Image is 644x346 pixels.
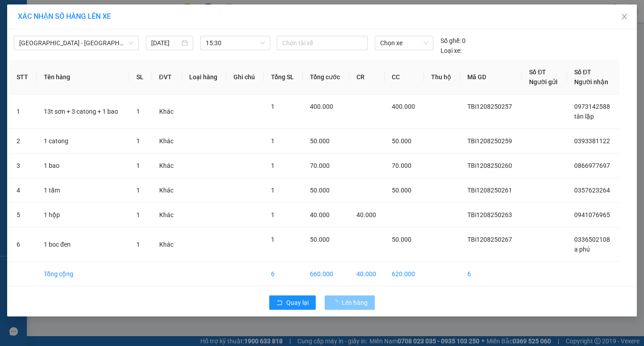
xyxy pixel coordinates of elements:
[574,211,610,218] span: 0941076965
[9,154,37,178] td: 3
[467,103,512,110] span: TBi1208250257
[574,187,610,194] span: 0357623264
[136,162,140,169] span: 1
[9,60,37,94] th: STT
[9,178,37,203] td: 4
[574,236,610,243] span: 0336502108
[380,36,428,50] span: Chọn xe
[37,60,129,94] th: Tên hàng
[136,108,140,115] span: 1
[264,262,303,286] td: 6
[349,60,385,94] th: CR
[310,162,330,169] span: 70.000
[136,137,140,145] span: 1
[264,60,303,94] th: Tổng SL
[310,103,333,110] span: 400.000
[276,299,283,307] span: rollback
[467,162,512,169] span: TBi1208250260
[26,23,28,30] span: -
[385,262,424,286] td: 620.000
[303,262,349,286] td: 660.000
[9,203,37,227] td: 5
[310,187,330,194] span: 50.000
[18,12,111,21] span: XÁC NHẬN SỐ HÀNG LÊN XE
[325,295,375,310] button: Lên hàng
[26,32,110,56] span: 14 [PERSON_NAME], [PERSON_NAME]
[136,211,140,218] span: 1
[9,129,37,154] td: 2
[152,154,182,178] td: Khác
[342,298,368,308] span: Lên hàng
[424,60,460,94] th: Thu hộ
[19,36,133,50] span: Hà Nội - Thái Thụy (45 chỗ)
[37,227,129,262] td: 1 boc đen
[392,137,411,145] span: 50.000
[467,211,512,218] span: TBi1208250263
[152,178,182,203] td: Khác
[206,36,265,50] span: 15:30
[269,295,316,310] button: rollbackQuay lại
[152,60,182,94] th: ĐVT
[441,36,461,46] span: Số ghế:
[612,4,637,30] button: Close
[529,68,546,76] span: Số ĐT
[226,60,264,94] th: Ghi chú
[356,211,376,218] span: 40.000
[467,137,512,145] span: TBi1208250259
[574,68,591,76] span: Số ĐT
[9,94,37,129] td: 1
[271,211,275,218] span: 1
[51,60,91,68] span: 0336502108
[271,187,275,194] span: 1
[574,246,590,253] span: a phú
[151,38,180,48] input: 12/08/2025
[460,262,522,286] td: 6
[136,241,140,248] span: 1
[574,78,608,85] span: Người nhận
[271,137,275,145] span: 1
[310,236,330,243] span: 50.000
[28,60,91,68] span: a phú -
[19,5,115,12] strong: CÔNG TY VẬN TẢI ĐỨC TRƯỞNG
[467,236,512,243] span: TBi1208250267
[152,227,182,262] td: Khác
[152,94,182,129] td: Khác
[271,162,275,169] span: 1
[441,46,462,56] span: Loại xe:
[574,113,594,120] span: tân lập
[467,187,512,194] span: TBi1208250261
[574,162,610,169] span: 0866977697
[310,137,330,145] span: 50.000
[26,32,110,56] span: VP [PERSON_NAME] -
[385,60,424,94] th: CC
[129,60,152,94] th: SL
[392,103,415,110] span: 400.000
[392,236,411,243] span: 50.000
[52,13,82,20] strong: HOTLINE :
[37,178,129,203] td: 1 tấm
[152,203,182,227] td: Khác
[136,187,140,194] span: 1
[182,60,227,94] th: Loại hàng
[529,78,558,85] span: Người gửi
[37,203,129,227] td: 1 hộp
[310,211,330,218] span: 40.000
[621,13,628,20] span: close
[37,129,129,154] td: 1 catong
[152,129,182,154] td: Khác
[37,94,129,129] td: 13t sơn + 3 catong + 1 bao
[574,103,610,110] span: 0973142588
[37,262,129,286] td: Tổng cộng
[286,298,309,308] span: Quay lại
[7,36,16,43] span: Gửi
[441,36,466,46] div: 0
[303,60,349,94] th: Tổng cước
[332,299,342,306] span: loading
[349,262,385,286] td: 40.000
[37,154,129,178] td: 1 bao
[460,60,522,94] th: Mã GD
[9,227,37,262] td: 6
[271,236,275,243] span: 1
[271,103,275,110] span: 1
[574,137,610,145] span: 0393381122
